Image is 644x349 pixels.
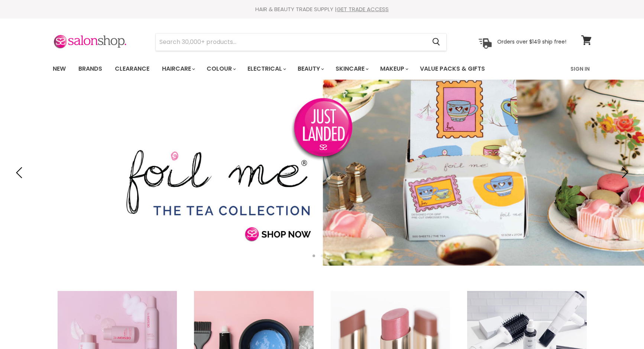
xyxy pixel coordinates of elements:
button: Search [427,33,446,51]
nav: Main [43,58,601,80]
a: GET TRADE ACCESS [337,5,389,13]
input: Search [156,33,427,51]
button: Previous [13,165,28,180]
a: Sign In [566,61,594,77]
button: Next [616,165,631,180]
p: Orders over $149 ship free! [497,38,566,45]
a: Brands [73,61,108,77]
form: Product [155,33,447,51]
ul: Main menu [47,58,528,80]
a: Electrical [242,61,291,77]
a: Value Packs & Gifts [414,61,491,77]
a: New [47,61,71,77]
a: Clearance [109,61,155,77]
a: Skincare [330,61,373,77]
li: Page dot 1 [313,254,315,257]
a: Colour [201,61,240,77]
li: Page dot 2 [321,254,323,257]
a: Beauty [292,61,329,77]
div: HAIR & BEAUTY TRADE SUPPLY | [43,6,601,13]
a: Makeup [375,61,413,77]
li: Page dot 3 [329,254,331,257]
a: Haircare [156,61,200,77]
